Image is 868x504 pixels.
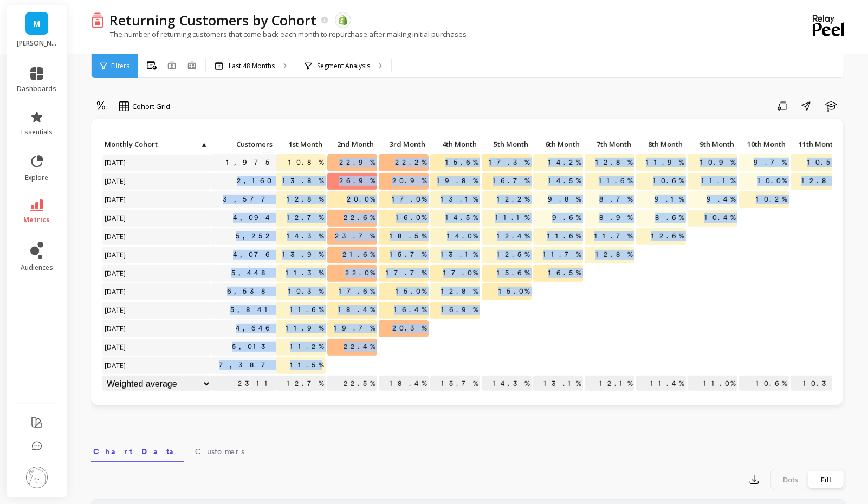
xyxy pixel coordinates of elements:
span: 11.1% [493,210,532,226]
span: 11.6% [288,302,326,318]
span: 10.0% [755,173,789,189]
span: 11.7% [541,247,583,263]
span: Chart Data [93,446,182,457]
span: 12.8% [439,283,480,300]
a: 1,975 [224,154,276,171]
span: 17.6% [336,283,377,300]
span: 22.4% [341,339,377,355]
p: 11.0% [688,376,737,392]
span: 15.6% [443,154,480,171]
p: 14.3% [482,376,532,392]
span: 15.0% [393,283,429,300]
span: 14.5% [546,173,583,189]
span: [DATE] [102,283,129,300]
img: profile picture [26,467,48,488]
p: 6th Month [533,137,583,152]
div: Toggle SortBy [275,137,327,153]
span: 16.0% [393,210,429,226]
p: 3rd Month [379,137,429,152]
span: 11th Month [793,140,837,148]
span: 11.5% [288,357,326,373]
span: 4th Month [432,140,477,148]
div: Toggle SortBy [739,137,790,153]
a: 5,252 [234,228,276,244]
span: Cohort Grid [132,101,170,112]
a: 4,646 [234,320,276,337]
p: 7th Month [585,137,634,152]
a: 6,538 [225,283,276,300]
p: Monthly Cohort [102,137,211,152]
span: 12.8% [593,247,634,263]
p: 1st Month [276,137,326,152]
span: 10.3% [286,283,326,300]
span: 10.6% [651,173,686,189]
span: 11.3% [283,265,326,281]
span: 12.7% [284,210,326,226]
span: [DATE] [102,339,129,355]
a: 7,387 [217,357,276,373]
div: Toggle SortBy [481,137,533,153]
span: [DATE] [102,302,129,318]
span: [DATE] [102,191,129,208]
span: 6th Month [535,140,580,148]
span: [DATE] [102,265,129,281]
p: 9th Month [688,137,737,152]
span: 10.2% [754,191,789,208]
span: 7th Month [587,140,631,148]
span: 22.9% [337,154,377,171]
div: Toggle SortBy [327,137,378,153]
div: Toggle SortBy [210,137,262,153]
a: 5,448 [229,265,276,281]
p: 10th Month [739,137,789,152]
div: Toggle SortBy [790,137,841,153]
p: 12.7% [276,376,326,392]
span: 10.4% [702,210,737,226]
div: Toggle SortBy [636,137,687,153]
div: Toggle SortBy [687,137,739,153]
span: 2nd Month [329,140,374,148]
img: api.shopify.svg [338,15,348,25]
p: Segment Analysis [317,62,370,70]
span: 23.7% [333,228,377,244]
img: header icon [91,12,104,28]
span: 14.0% [445,228,480,244]
span: 1st Month [278,140,322,148]
span: [DATE] [102,357,129,373]
p: 10.3% [791,376,840,392]
span: 15.6% [495,265,532,281]
span: Customers [213,140,273,148]
span: Monthly Cohort [105,140,199,148]
span: 22.6% [341,210,377,226]
span: 21.6% [340,247,377,263]
span: 16.7% [490,173,532,189]
span: [DATE] [102,173,129,189]
span: 13.9% [280,247,326,263]
span: 17.7% [384,265,429,281]
span: 18.4% [336,302,377,318]
span: 19.7% [332,320,377,337]
span: 9.7% [752,154,789,171]
span: Filters [111,62,129,70]
span: 5th Month [484,140,528,148]
span: 12.5% [495,247,532,263]
p: 15.7% [430,376,480,392]
span: 17.0% [390,191,429,208]
div: Toggle SortBy [378,137,430,153]
div: Toggle SortBy [584,137,636,153]
a: 5,013 [230,339,276,355]
span: 13.1% [438,247,480,263]
span: 14.3% [284,228,326,244]
span: 11.9% [644,154,686,171]
span: 12.8% [284,191,326,208]
span: Customers [195,446,244,457]
span: dashboards [17,85,57,93]
p: 4th Month [430,137,480,152]
p: 5th Month [482,137,532,152]
span: M [33,17,41,30]
span: 17.3% [487,154,532,171]
div: Dots [773,471,808,488]
span: 8.7% [597,191,634,208]
a: 4,076 [231,247,276,263]
span: 9.6% [550,210,583,226]
span: essentials [21,128,53,137]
